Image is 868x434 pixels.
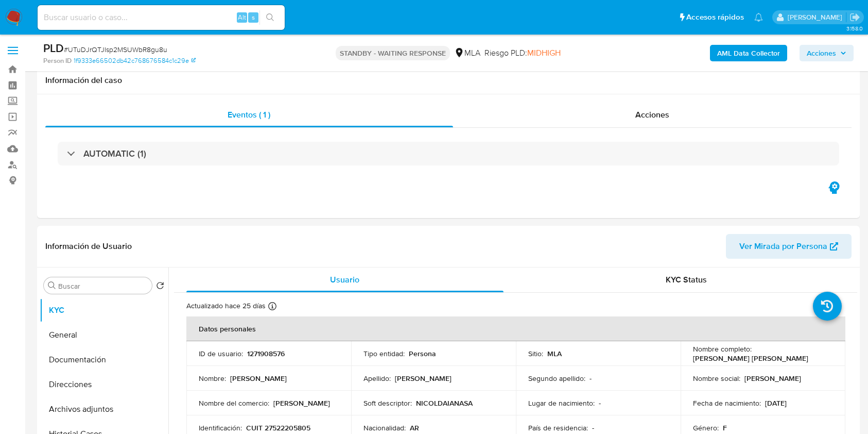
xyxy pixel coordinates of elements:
p: Segundo apellido : [528,374,585,383]
p: Nacionalidad : [363,423,406,432]
button: Documentación [40,347,168,372]
span: Riesgo PLD: [484,47,561,59]
p: Nombre completo : [693,344,752,354]
p: [PERSON_NAME] [230,374,287,383]
p: Género : [693,423,719,432]
p: STANDBY - WAITING RESPONSE [336,46,450,60]
button: AML Data Collector [710,45,787,61]
p: AR [410,423,419,432]
th: Datos personales [186,316,845,341]
input: Buscar [58,281,148,291]
span: KYC Status [666,274,707,286]
p: F [723,423,727,432]
p: - [592,423,594,432]
p: CUIT 27522205805 [246,423,310,432]
b: AML Data Collector [717,45,780,61]
p: Apellido : [363,374,391,383]
p: Nombre social : [693,374,740,383]
p: Actualizado hace 25 días [186,301,266,311]
p: Persona [409,349,436,358]
span: # UTuDJrQTJIsp2MSUWbR8gu8u [64,44,167,55]
p: [PERSON_NAME] [744,374,801,383]
button: Buscar [48,281,56,290]
input: Buscar usuario o caso... [38,11,285,24]
a: Notificaciones [754,13,763,22]
span: MIDHIGH [527,47,561,59]
p: ID de usuario : [199,349,243,358]
p: NICOLDAIANASA [416,398,473,408]
span: Alt [238,12,246,22]
span: s [252,12,255,22]
p: Nombre : [199,374,226,383]
p: - [589,374,592,383]
span: Acciones [807,45,836,61]
p: [PERSON_NAME] [273,398,330,408]
div: AUTOMATIC (1) [58,142,839,165]
button: KYC [40,298,168,323]
p: - [599,398,601,408]
h3: AUTOMATIC (1) [83,148,146,159]
div: MLA [454,47,480,59]
span: Accesos rápidos [686,12,744,23]
p: 1271908576 [247,349,285,358]
span: Usuario [330,274,359,286]
button: search-icon [259,10,281,25]
button: Volver al orden por defecto [156,281,164,293]
p: Tipo entidad : [363,349,405,358]
p: Lugar de nacimiento : [528,398,595,408]
button: Ver Mirada por Persona [726,234,852,259]
p: [PERSON_NAME] [395,374,452,383]
p: País de residencia : [528,423,588,432]
p: Identificación : [199,423,242,432]
a: Salir [849,12,860,23]
a: 1f9333e66502db42c768676584c1c29e [74,56,196,65]
p: MLA [547,349,562,358]
h1: Información de Usuario [45,241,132,252]
p: Fecha de nacimiento : [693,398,761,408]
span: Acciones [635,109,669,121]
p: Nombre del comercio : [199,398,269,408]
button: Archivos adjuntos [40,397,168,422]
span: Ver Mirada por Persona [739,234,827,259]
button: Direcciones [40,372,168,397]
p: juanbautista.fernandez@mercadolibre.com [788,12,846,22]
h1: Información del caso [45,75,852,86]
b: Person ID [43,56,72,65]
p: [PERSON_NAME] [PERSON_NAME] [693,354,808,363]
p: Soft descriptor : [363,398,412,408]
button: Acciones [800,45,854,61]
button: General [40,323,168,347]
b: PLD [43,40,64,56]
p: Sitio : [528,349,543,358]
p: [DATE] [765,398,787,408]
span: Eventos ( 1 ) [228,109,270,121]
